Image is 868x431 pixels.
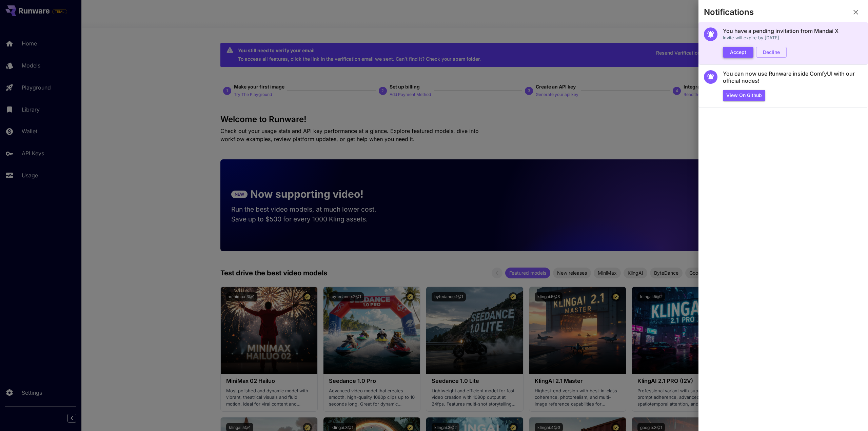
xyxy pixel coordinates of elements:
[723,47,753,58] button: Accept
[723,90,765,101] button: View on Github
[723,70,863,85] h5: You can now use Runware inside ComfyUI with our official nodes!
[756,47,787,58] button: Decline
[704,7,754,17] h3: Notifications
[723,27,839,35] h5: You have a pending invitation from Mandai X
[723,35,839,41] p: Invite will expire by [DATE]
